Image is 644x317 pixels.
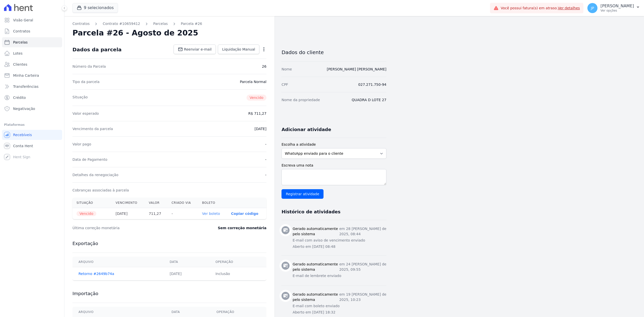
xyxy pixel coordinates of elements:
dt: Data de Pagamento [72,157,107,162]
dt: Vencimento da parcela [72,126,113,131]
th: Situação [72,198,112,208]
dt: Tipo da parcela [72,79,100,84]
span: Recebíveis [13,132,32,137]
h3: Gerado automaticamente pelo sistema [293,292,339,302]
dd: R$ 711,27 [248,111,266,116]
span: Parcelas [13,40,28,45]
span: Crédito [13,95,26,100]
dt: Valor pago [72,142,91,147]
nav: Breadcrumb [72,21,266,26]
span: Transferências [13,84,38,89]
a: Parcela #26 [181,21,202,26]
a: [PERSON_NAME] [PERSON_NAME] [327,67,386,71]
dt: Última correção monetária [72,225,187,230]
a: Contrato #10659412 [103,21,140,26]
dd: - [265,142,266,147]
div: Dados da parcela [72,47,122,53]
span: Vencido [76,211,96,216]
span: Clientes [13,62,27,67]
h3: Dados do cliente [281,49,386,55]
span: Visão Geral [13,18,33,23]
input: Registrar atividade [281,189,324,199]
th: Valor [145,198,168,208]
a: Retorno #2649b74a [78,272,114,276]
dd: Parcela Normal [240,79,266,84]
button: 9 selecionados [72,3,118,13]
h3: Histórico de atividades [281,209,340,215]
a: Parcelas [153,21,168,26]
p: em 28 [PERSON_NAME] de 2025, 08:44 [339,226,386,237]
dd: 027.271.750-94 [358,82,386,87]
h2: Parcela #26 - Agosto de 2025 [72,28,198,37]
a: Conta Hent [2,141,62,151]
th: Operação [209,257,266,267]
th: [DATE] [112,208,145,219]
dd: - [265,157,266,162]
dt: Cobranças associadas à parcela [72,188,129,193]
p: E-mail com aviso de vencimento enviado [293,238,386,243]
td: [DATE] [164,267,209,281]
button: Copiar código [231,212,258,216]
a: Parcelas [2,37,62,47]
span: Negativação [13,106,35,111]
p: E-mail de lembrete enviado [293,273,386,279]
h3: Exportação [72,241,266,247]
h3: Gerado automaticamente pelo sistema [293,226,339,237]
th: Criado via [168,198,198,208]
h3: Importação [72,291,266,297]
label: Escolha a atividade [281,142,386,147]
a: Ver detalhes [558,6,580,10]
dt: Número da Parcela [72,64,106,69]
p: [PERSON_NAME] [600,4,634,9]
p: E-mail com boleto enviado [293,303,386,309]
th: Boleto [198,198,227,208]
span: Você possui fatura(s) em atraso. [501,6,580,11]
h3: Gerado automaticamente pelo sistema [293,262,339,272]
dd: Sem correção monetária [218,225,266,230]
a: Reenviar e-mail [174,45,216,54]
p: Aberto em [DATE] 18:32 [293,310,386,315]
span: JP [591,6,594,10]
a: Clientes [2,59,62,69]
dt: Valor esperado [72,111,99,116]
div: Plataformas [4,122,60,128]
dt: Situação [72,95,88,101]
dd: 26 [262,64,266,69]
th: - [168,208,198,219]
th: Vencimento [112,198,145,208]
a: Minha Carteira [2,70,62,81]
label: Escreva uma nota [281,163,386,168]
th: Data [164,257,209,267]
td: Inclusão [209,267,266,281]
a: Recebíveis [2,130,62,140]
h3: Adicionar atividade [281,127,331,133]
a: Crédito [2,93,62,103]
button: JP [PERSON_NAME] Ver opções [583,1,644,15]
a: Transferências [2,82,62,92]
span: Liquidação Manual [222,47,255,52]
a: Ver boleto [202,212,220,216]
dt: Detalhes da renegociação [72,172,118,177]
span: Lotes [13,51,23,56]
th: 711,27 [145,208,168,219]
dd: [DATE] [255,126,266,131]
a: Contratos [2,26,62,36]
dd: - [265,172,266,177]
a: Negativação [2,104,62,114]
span: Reenviar e-mail [184,47,212,52]
th: Arquivo [72,257,164,267]
dt: CPF [281,82,288,87]
a: Lotes [2,48,62,58]
p: Ver opções [600,9,634,13]
span: Contratos [13,29,30,34]
dt: Nome da propriedade [281,97,320,102]
p: em 19 [PERSON_NAME] de 2025, 10:23 [339,292,386,302]
span: Conta Hent [13,143,33,148]
a: Contratos [72,21,90,26]
p: em 24 [PERSON_NAME] de 2025, 09:55 [339,262,386,272]
span: Minha Carteira [13,73,39,78]
span: Vencido [247,95,266,101]
a: Visão Geral [2,15,62,25]
dt: Nome [281,67,292,72]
